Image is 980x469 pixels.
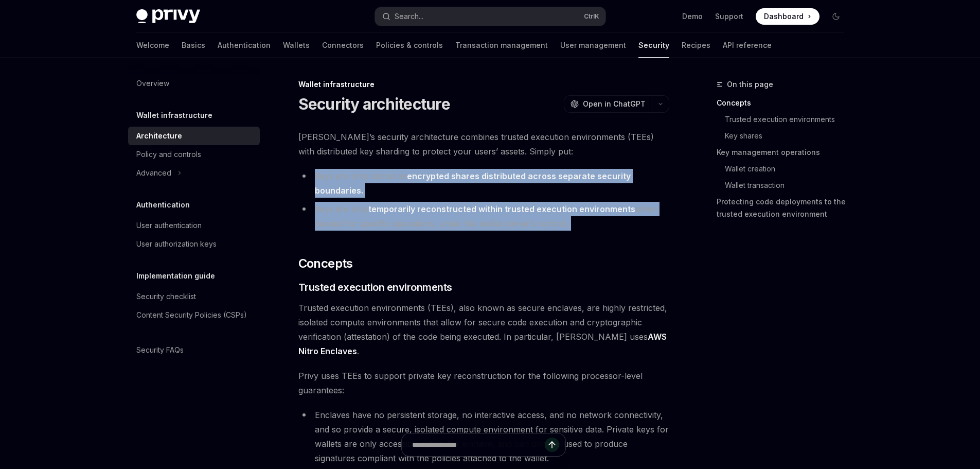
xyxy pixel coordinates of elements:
[136,9,200,24] img: dark logo
[368,204,635,214] strong: temporarily reconstructed within trusted execution environments
[136,309,247,321] div: Content Security Policies (CSPs)
[136,109,212,121] h5: Wallet infrastructure
[545,438,559,452] button: Send message
[136,148,201,161] div: Policy and controls
[638,33,669,58] a: Security
[376,33,443,58] a: Policies & controls
[717,95,852,111] a: Concepts
[128,341,260,359] a: Security FAQs
[136,219,202,232] div: User authentication
[375,7,605,26] button: Search...CtrlK
[136,344,184,356] div: Security FAQs
[136,290,196,303] div: Security checklist
[298,301,669,358] span: Trusted execution environments (TEEs), also known as secure enclaves, are highly restricted, isol...
[717,194,852,222] a: Protecting code deployments to the trusted execution environment
[717,144,852,161] a: Key management operations
[136,238,217,250] div: User authorization keys
[298,280,452,294] span: Trusted execution environments
[136,199,190,211] h5: Authentication
[715,11,743,22] a: Support
[584,12,599,21] span: Ctrl K
[298,95,450,113] h1: Security architecture
[395,10,423,23] div: Search...
[298,169,669,198] li: Keys are only stored as
[682,11,703,22] a: Demo
[583,99,646,109] span: Open in ChatGPT
[128,164,187,182] button: Advanced
[682,33,710,58] a: Recipes
[218,33,271,58] a: Authentication
[298,130,669,159] span: [PERSON_NAME]’s security architecture combines trusted execution environments (TEEs) with distrib...
[717,128,852,144] a: Key shares
[723,33,772,58] a: API reference
[136,167,171,179] div: Advanced
[322,33,364,58] a: Connectors
[298,369,669,397] span: Privy uses TEEs to support private key reconstruction for the following processor-level guarantees:
[315,171,631,196] strong: encrypted shares distributed across separate security boundaries.
[136,77,169,90] div: Overview
[136,33,169,58] a: Welcome
[128,74,260,93] a: Overview
[717,111,852,128] a: Trusted execution environments
[560,33,626,58] a: User management
[298,255,353,272] span: Concepts
[136,130,182,142] div: Architecture
[298,202,669,231] li: Keys are only when needed for specific operations, under the wallet owner’s control.
[756,8,819,25] a: Dashboard
[564,95,652,113] button: Open in ChatGPT
[128,306,260,324] a: Content Security Policies (CSPs)
[128,216,260,235] a: User authentication
[298,79,669,90] div: Wallet infrastructure
[283,33,310,58] a: Wallets
[128,235,260,253] a: User authorization keys
[128,127,260,145] a: Architecture
[727,78,773,91] span: On this page
[298,408,669,465] li: Enclaves have no persistent storage, no interactive access, and no network connectivity, and so p...
[717,177,852,194] a: Wallet transaction
[455,33,548,58] a: Transaction management
[412,433,545,456] input: Ask a question...
[182,33,205,58] a: Basics
[128,287,260,306] a: Security checklist
[828,8,844,25] button: Toggle dark mode
[717,161,852,177] a: Wallet creation
[128,145,260,164] a: Policy and controls
[136,270,215,282] h5: Implementation guide
[764,11,804,22] span: Dashboard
